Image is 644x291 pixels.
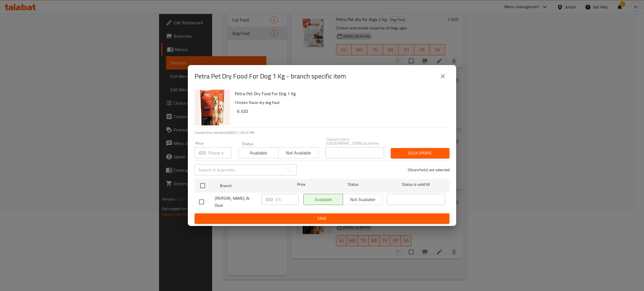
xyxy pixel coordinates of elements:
button: Bulk update [391,148,449,158]
p: JOD [266,196,273,203]
span: Bulk update [395,150,445,157]
img: Petra Pet Dry Food For Dog 1 Kg [195,90,230,125]
p: 0 branche(s) are selected [408,167,449,173]
span: Save [199,215,445,222]
button: Save [195,213,449,224]
span: Status is valid till [387,181,445,188]
input: Please enter price [275,194,299,205]
button: close [436,70,449,83]
span: Not available [281,149,316,157]
h6: 6 JOD [237,107,445,115]
span: Status [324,181,382,188]
input: Please enter price [208,147,231,158]
span: [PERSON_NAME], Al Diyar [215,195,257,209]
span: Branch [220,182,278,189]
input: Search in branches [195,164,284,175]
p: Current time in Jordan is [DATE] 1:39:02 PM [195,130,449,135]
button: Available [238,147,278,158]
span: Price [283,181,320,188]
h2: Petra Pet Dry Food For Dog 1 Kg - branch specific item [195,72,346,81]
p: Chicken flavor dry dog food [235,99,445,106]
h6: Petra Pet Dry Food For Dog 1 Kg [235,90,445,97]
span: Available [241,149,276,157]
p: JOD [198,149,206,156]
button: Not available [278,147,318,158]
